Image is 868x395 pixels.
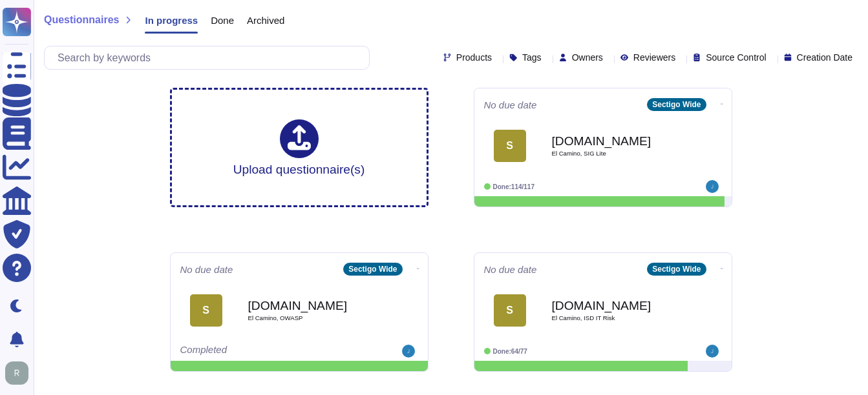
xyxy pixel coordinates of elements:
[402,345,415,358] img: user
[5,361,28,385] img: user
[647,98,706,111] div: Sectigo Wide
[456,53,492,62] span: Products
[44,15,119,25] span: Questionnaires
[493,183,535,190] span: Done: 114/117
[248,315,377,321] span: El Camino, OWASP
[552,299,681,312] b: [DOMAIN_NAME]
[233,119,365,176] div: Upload questionnaire(s)
[797,53,852,62] span: Creation Date
[552,315,681,321] span: El Camino, ISD IT Risk
[572,53,603,62] span: Owners
[552,135,681,147] b: [DOMAIN_NAME]
[706,345,719,358] img: user
[706,180,719,193] img: user
[706,53,766,62] span: Source Control
[248,299,377,312] b: [DOMAIN_NAME]
[3,359,37,387] button: user
[51,46,369,69] input: Search by keywords
[522,53,542,62] span: Tags
[180,265,233,274] span: No due date
[247,15,284,25] span: Archived
[494,294,526,327] div: S
[493,348,527,355] span: Done: 64/77
[484,265,537,274] span: No due date
[633,53,675,62] span: Reviewers
[552,150,681,157] span: El Camino, SIG Lite
[494,130,526,162] div: S
[647,263,706,276] div: Sectigo Wide
[190,294,222,327] div: S
[484,100,537,110] span: No due date
[211,15,234,25] span: Done
[145,15,198,25] span: In progress
[343,263,402,276] div: Sectigo Wide
[180,345,339,358] div: Completed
